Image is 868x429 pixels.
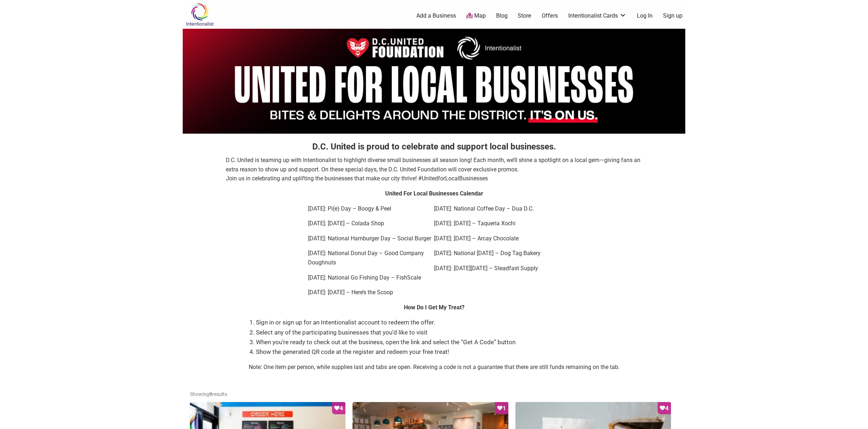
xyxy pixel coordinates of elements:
p: [DATE]: [DATE] – Here’s the Scoop [308,288,434,297]
strong: D.C. United is proud to celebrate and support local businesses. [312,142,556,152]
li: Show the generated QR code at the register and redeem your free treat! [256,347,620,357]
strong: How Do I Get My Treat? [404,304,465,311]
p: [DATE]: Pi(e) Day – Boogy & Peel [308,204,434,213]
p: [DATE]: National [DATE] – Dog Tag Bakery [434,249,560,258]
img: sponsor logo [183,29,685,134]
li: Sign in or sign up for an Intentionalist account to redeem the offer. [256,318,620,327]
a: Intentionalist Cards [568,12,626,20]
p: [DATE]: [DATE] – Colada Shop [308,219,434,228]
p: [DATE]: [DATE] – Arcay Chocolate [434,234,560,243]
p: Note: One item per person, while supplies last and tabs are open. Receiving a code is not a guara... [249,363,620,372]
span: Showing results [190,391,227,397]
p: D.C. United is teaming up with Intentionalist to highlight diverse small businesses all season lo... [226,156,642,183]
a: Add a Business [416,12,456,20]
p: [DATE]: National Hamburger Day – Social Burger [308,234,434,243]
p: [DATE]: National Donut Day – Good Company Doughnuts [308,249,434,267]
strong: United For Local Businesses Calendar [385,190,483,197]
p: [DATE]: National Coffee Day – Dua D.C. [434,204,560,213]
b: 9 [209,391,212,397]
a: Store [518,12,531,20]
p: [DATE]: National Go Fishing Day – FishScale [308,273,434,282]
a: Map [466,12,486,20]
img: Intentionalist [183,3,217,26]
a: Log In [637,12,653,20]
li: When you’re ready to check out at the business, open the link and select the “Get A Code” button [256,337,620,347]
p: [DATE]: [DATE][DATE] – Steadfast Supply [434,264,560,273]
a: Offers [542,12,558,20]
a: Sign up [663,12,682,20]
li: Select any of the participating businesses that you’d like to visit [256,328,620,337]
a: Blog [496,12,508,20]
p: [DATE]: [DATE] – Taqueria Xochi [434,219,560,228]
